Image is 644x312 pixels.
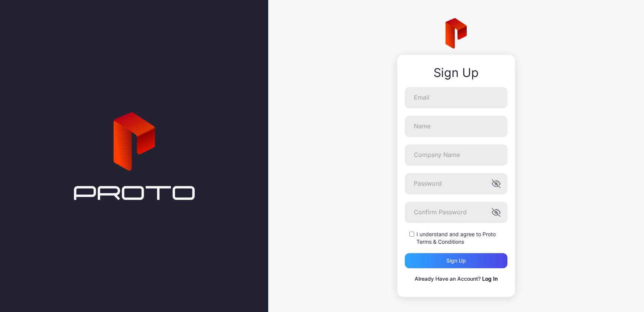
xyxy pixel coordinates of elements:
[405,116,507,137] input: Name
[405,66,507,80] div: Sign Up
[405,144,507,166] input: Company Name
[417,231,507,246] label: I understand and agree to
[405,274,507,283] p: Already Have an Account?
[405,173,507,194] input: Password
[446,258,466,264] div: Sign up
[405,253,507,268] button: Sign up
[405,87,507,108] input: Email
[417,231,496,245] a: Proto Terms & Conditions
[492,208,501,217] button: Confirm Password
[482,275,498,282] a: Log In
[405,202,507,223] input: Confirm Password
[492,179,501,188] button: Password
